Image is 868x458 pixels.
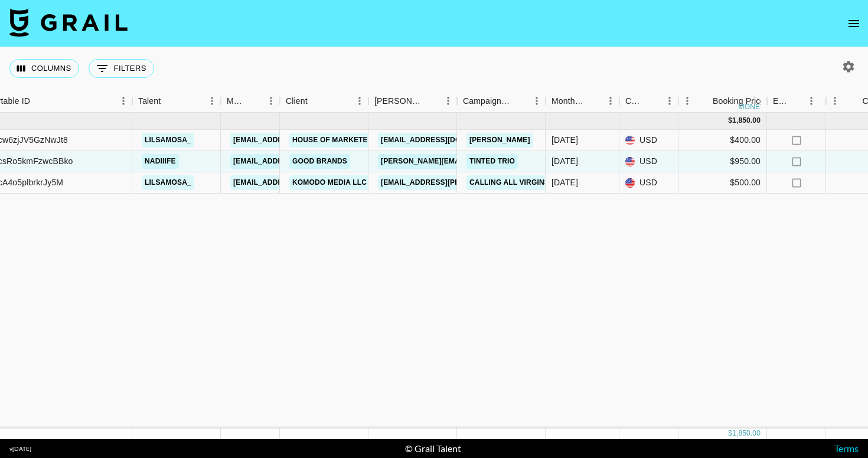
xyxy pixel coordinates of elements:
[732,428,761,439] div: 1,850.00
[351,92,368,110] button: Menu
[161,93,177,109] button: Sort
[221,90,280,113] div: Manager
[552,155,578,167] div: Apr '25
[644,93,661,109] button: Sort
[246,93,262,109] button: Sort
[368,90,457,113] div: Booker
[280,90,368,113] div: Client
[678,151,767,172] div: $950.00
[728,116,732,126] div: $
[466,154,518,169] a: Tinted Trio
[463,90,511,113] div: Campaign (Type)
[678,130,767,151] div: $400.00
[230,154,363,169] a: [EMAIL_ADDRESS][DOMAIN_NAME]
[9,59,79,78] button: Select columns
[289,175,370,190] a: Komodo Media LLC
[203,92,221,110] button: Menu
[378,154,631,169] a: [PERSON_NAME][EMAIL_ADDRESS][PERSON_NAME][DOMAIN_NAME]
[619,90,678,113] div: Currency
[466,133,533,148] a: [PERSON_NAME]
[602,92,619,110] button: Menu
[308,93,324,109] button: Sort
[262,92,280,110] button: Menu
[678,92,696,110] button: Menu
[585,93,602,109] button: Sort
[846,93,862,109] button: Sort
[696,93,713,109] button: Sort
[230,133,363,148] a: [EMAIL_ADDRESS][DOMAIN_NAME]
[767,90,826,113] div: Expenses: Remove Commission?
[826,92,844,110] button: Menu
[773,90,789,113] div: Expenses: Remove Commission?
[138,90,161,113] div: Talent
[423,93,439,109] button: Sort
[511,93,528,109] button: Sort
[552,90,585,113] div: Month Due
[739,103,765,110] div: money
[546,90,619,113] div: Month Due
[378,133,510,148] a: [EMAIL_ADDRESS][DOMAIN_NAME]
[9,445,31,453] div: v [DATE]
[439,92,457,110] button: Menu
[466,175,552,190] a: Calling All Virgins
[552,176,578,188] div: Apr '25
[115,92,132,110] button: Menu
[289,133,381,148] a: House of Marketers
[528,92,546,110] button: Menu
[713,90,765,113] div: Booking Price
[405,443,461,454] div: © Grail Talent
[728,428,732,439] div: $
[678,172,767,194] div: $500.00
[374,90,423,113] div: [PERSON_NAME]
[842,12,866,35] button: open drawer
[619,151,678,172] div: USD
[789,93,806,109] button: Sort
[661,92,678,110] button: Menu
[378,175,570,190] a: [EMAIL_ADDRESS][PERSON_NAME][DOMAIN_NAME]
[289,154,350,169] a: Good Brands
[132,90,221,113] div: Talent
[142,133,194,148] a: lilsamosa_
[30,93,47,109] button: Sort
[619,172,678,194] div: USD
[142,175,194,190] a: lilsamosa_
[89,59,154,78] button: Show filters
[834,443,859,454] a: Terms
[230,175,363,190] a: [EMAIL_ADDRESS][DOMAIN_NAME]
[625,90,644,113] div: Currency
[552,134,578,146] div: Apr '25
[286,90,308,113] div: Client
[227,90,246,113] div: Manager
[732,116,761,126] div: 1,850.00
[9,8,128,37] img: Grail Talent
[802,92,820,110] button: Menu
[619,130,678,151] div: USD
[142,154,179,169] a: nadiiife
[457,90,546,113] div: Campaign (Type)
